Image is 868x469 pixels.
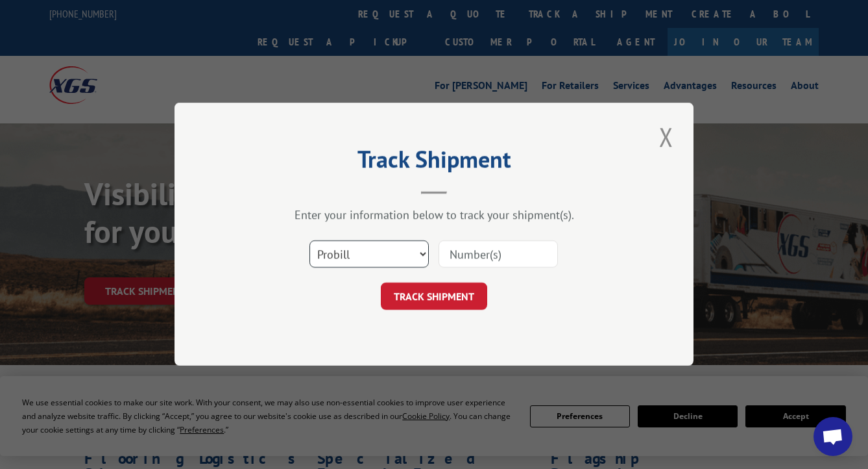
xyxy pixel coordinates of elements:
button: Close modal [655,119,677,155]
h2: Track Shipment [239,150,629,175]
input: Number(s) [439,241,558,268]
a: Open chat [814,417,852,456]
div: Enter your information below to track your shipment(s). [239,208,629,223]
button: TRACK SHIPMENT [381,283,487,311]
